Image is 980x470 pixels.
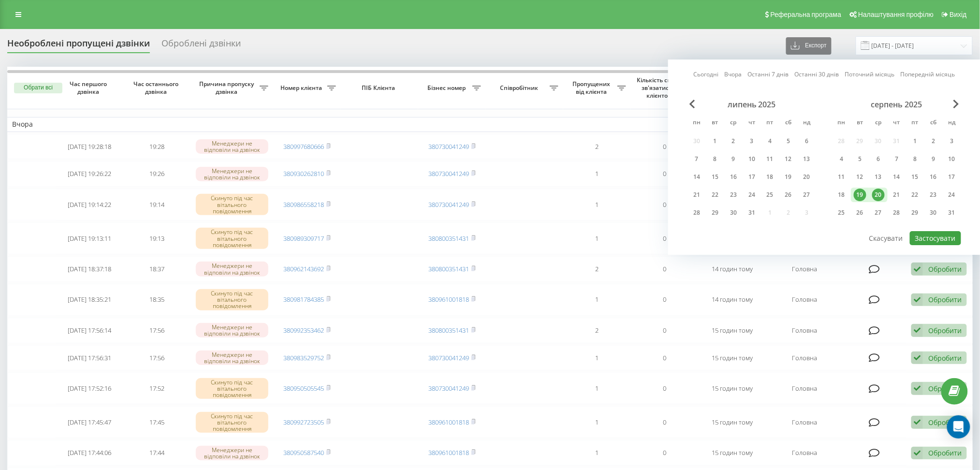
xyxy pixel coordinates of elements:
[563,406,631,438] td: 1
[428,264,469,273] a: 380800351431
[833,152,851,166] div: пн 4 серп 2025 р.
[801,171,813,183] div: 20
[743,188,761,202] div: чт 24 лип 2025 р.
[798,152,816,166] div: нд 13 лип 2025 р.
[766,372,844,404] td: Головна
[853,116,867,131] abbr: вівторок
[690,206,703,219] div: 28
[946,135,958,147] div: 3
[727,153,740,165] div: 9
[123,318,191,343] td: 17:56
[795,70,839,79] a: Останні 30 днів
[196,351,268,365] div: Менеджери не відповіли на дзвінок
[283,142,324,151] a: 380997680666
[746,206,758,219] div: 31
[283,384,324,393] a: 380950505545
[746,153,758,165] div: 10
[726,116,741,131] abbr: середа
[428,353,469,362] a: 380730041249
[906,188,924,202] div: пт 22 серп 2025 р.
[563,284,631,316] td: 1
[901,70,955,79] a: Попередній місяць
[706,152,724,166] div: вт 8 лип 2025 р.
[854,153,866,165] div: 5
[123,406,191,438] td: 17:45
[699,440,766,466] td: 15 годин тому
[748,70,789,79] a: Останні 7 днів
[909,171,921,183] div: 15
[563,189,631,220] td: 1
[888,188,906,202] div: чт 21 серп 2025 р.
[56,440,123,466] td: [DATE] 17:44:06
[779,152,798,166] div: сб 12 лип 2025 р.
[196,446,268,460] div: Менеджери не відповіли на дзвінок
[706,188,724,202] div: вт 22 лип 2025 р.
[56,372,123,404] td: [DATE] 17:52:16
[946,171,958,183] div: 17
[123,222,191,254] td: 19:13
[798,188,816,202] div: нд 27 лип 2025 р.
[428,384,469,393] a: 380730041249
[687,170,706,184] div: пн 14 лип 2025 р.
[871,116,886,131] abbr: середа
[786,37,832,55] button: Експорт
[709,135,721,147] div: 1
[699,372,766,404] td: 15 годин тому
[798,134,816,148] div: нд 6 лип 2025 р.
[563,345,631,371] td: 1
[706,206,724,220] div: вт 29 лип 2025 р.
[123,134,191,160] td: 19:28
[568,80,617,95] span: Пропущених від клієнта
[687,152,706,166] div: пн 7 лип 2025 р.
[196,323,268,338] div: Менеджери не відповіли на дзвінок
[631,222,699,254] td: 0
[631,189,699,220] td: 0
[727,189,740,201] div: 23
[56,134,123,160] td: [DATE] 19:28:18
[56,161,123,187] td: [DATE] 19:26:22
[946,153,958,165] div: 10
[835,153,848,165] div: 4
[906,170,924,184] div: пт 15 серп 2025 р.
[872,189,885,201] div: 20
[910,231,961,245] button: Застосувати
[946,189,958,201] div: 24
[745,116,759,131] abbr: четвер
[631,345,699,371] td: 0
[891,189,903,201] div: 21
[196,378,268,399] div: Скинуто під час вітального повідомлення
[924,134,943,148] div: сб 2 серп 2025 р.
[909,135,921,147] div: 1
[746,189,758,201] div: 24
[428,418,469,426] a: 380961001818
[766,256,844,282] td: Головна
[727,171,740,183] div: 16
[428,326,469,335] a: 380800351431
[764,189,776,201] div: 25
[928,295,962,304] div: Обробити
[131,80,183,95] span: Час останнього дзвінка
[927,153,940,165] div: 9
[423,84,472,92] span: Бізнес номер
[851,206,869,220] div: вт 26 серп 2025 р.
[7,38,150,53] div: Необроблені пропущені дзвінки
[631,406,699,438] td: 0
[724,134,743,148] div: ср 2 лип 2025 р.
[800,116,814,131] abbr: неділя
[761,170,779,184] div: пт 18 лип 2025 р.
[699,256,766,282] td: 14 годин тому
[631,284,699,316] td: 0
[766,406,844,438] td: Головна
[845,70,895,79] a: Поточний місяць
[743,170,761,184] div: чт 17 лип 2025 р.
[278,84,327,92] span: Номер клієнта
[943,170,961,184] div: нд 17 серп 2025 р.
[906,134,924,148] div: пт 1 серп 2025 р.
[746,135,758,147] div: 3
[947,415,970,439] div: Open Intercom Messenger
[906,152,924,166] div: пт 8 серп 2025 р.
[743,152,761,166] div: чт 10 лип 2025 р.
[123,189,191,220] td: 19:14
[690,189,703,201] div: 21
[687,206,706,220] div: пн 28 лип 2025 р.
